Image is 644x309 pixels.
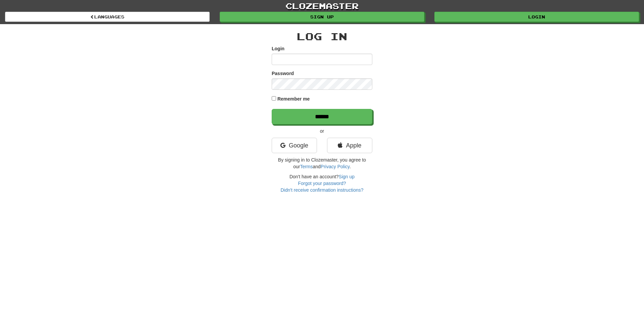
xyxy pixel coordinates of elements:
a: Forgot your password? [298,181,346,186]
label: Login [272,45,284,52]
a: Didn't receive confirmation instructions? [280,187,363,193]
h2: Log In [272,31,372,42]
label: Remember me [277,96,310,102]
a: Sign up [339,174,355,179]
a: Languages [5,12,210,22]
a: Sign up [220,12,424,22]
a: Google [272,138,317,153]
a: Login [434,12,639,22]
p: or [272,128,372,134]
label: Password [272,70,294,77]
p: By signing in to Clozemaster, you agree to our and . [272,157,372,170]
a: Privacy Policy [321,164,350,169]
a: Apple [327,138,372,153]
div: Don't have an account? [272,173,372,193]
a: Terms [300,164,313,169]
